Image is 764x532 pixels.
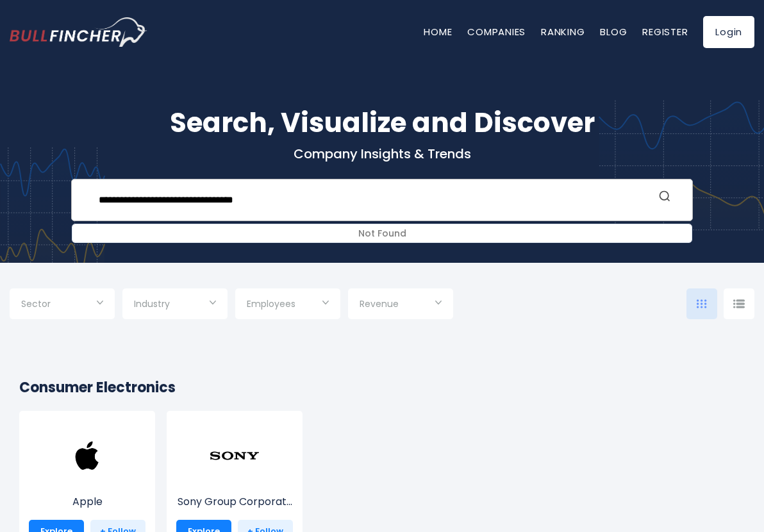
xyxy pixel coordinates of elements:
[134,298,170,310] span: Industry
[19,377,745,398] h2: Consumer Electronics
[209,430,260,481] img: SONY.png
[697,299,707,308] img: icon-comp-grid.svg
[134,294,216,317] input: Selection
[62,430,113,481] img: AAPL.png
[360,294,442,317] input: Selection
[21,298,51,310] span: Sector
[176,455,293,510] a: Sony Group Corporat...
[10,145,754,162] p: Company Insights & Trends
[600,25,627,38] a: Blog
[10,17,147,47] a: Go to homepage
[424,25,452,38] a: Home
[541,25,585,38] a: Ranking
[29,494,145,510] p: Apple
[247,294,329,317] input: Selection
[656,189,673,206] button: Search
[467,25,526,38] a: Companies
[72,224,692,242] div: Not Found
[29,455,145,510] a: Apple
[360,298,399,310] span: Revenue
[642,25,688,38] a: Register
[703,16,754,48] a: Login
[176,494,293,510] p: Sony Group Corporation
[10,103,754,143] h1: Search, Visualize and Discover
[733,299,745,308] img: icon-comp-list-view.svg
[21,294,103,317] input: Selection
[10,17,147,47] img: bullfincher logo
[247,298,295,310] span: Employees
